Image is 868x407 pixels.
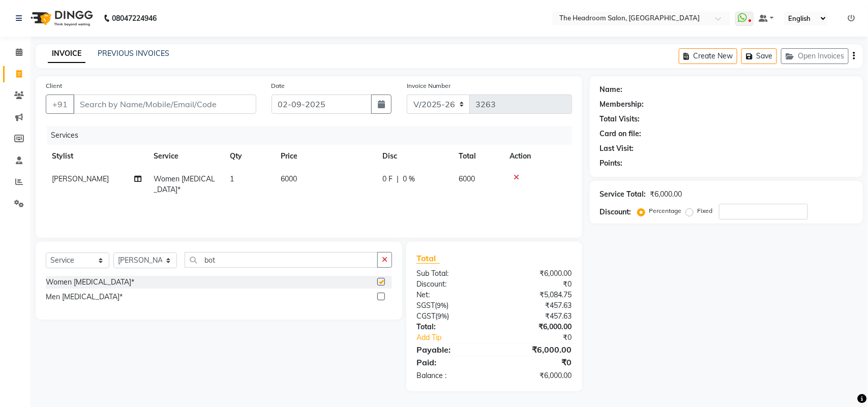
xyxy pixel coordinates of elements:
div: Points: [600,158,623,169]
div: ( ) [409,300,494,311]
div: ₹6,000.00 [494,343,580,356]
div: Women [MEDICAL_DATA]* [46,277,134,288]
label: Fixed [698,206,713,215]
button: +91 [46,95,74,114]
div: ₹6,000.00 [650,189,682,200]
div: Card on file: [600,129,642,139]
div: Discount: [409,279,494,290]
div: Total Visits: [600,114,640,124]
span: 6000 [459,174,475,183]
th: Stylist [46,145,147,168]
div: ₹457.63 [494,311,580,322]
a: INVOICE [48,45,85,63]
span: | [397,174,399,184]
th: Disc [376,145,453,168]
div: Balance : [409,370,494,381]
div: Services [47,126,580,145]
div: ₹6,000.00 [494,268,580,279]
th: Qty [224,145,275,168]
div: Net: [409,290,494,300]
a: Add Tip [409,332,508,343]
div: ₹457.63 [494,300,580,311]
label: Invoice Number [407,81,451,90]
span: 9% [437,312,447,320]
div: Last Visit: [600,143,634,154]
div: Total: [409,322,494,332]
input: Search by Name/Mobile/Email/Code [73,95,256,114]
th: Service [147,145,224,168]
label: Client [46,81,62,90]
span: 6000 [281,174,297,183]
div: Sub Total: [409,268,494,279]
a: PREVIOUS INVOICES [98,49,169,58]
th: Price [275,145,376,168]
div: Payable: [409,343,494,356]
div: ( ) [409,311,494,322]
div: ₹0 [508,332,580,343]
button: Open Invoices [781,48,849,64]
th: Total [453,145,503,168]
div: ₹5,084.75 [494,290,580,300]
span: Total [416,253,440,264]
span: [PERSON_NAME] [52,174,109,183]
div: ₹6,000.00 [494,370,580,381]
label: Percentage [649,206,682,215]
span: Women [MEDICAL_DATA]* [154,174,215,194]
div: Membership: [600,99,644,110]
div: Name: [600,84,623,95]
div: ₹6,000.00 [494,322,580,332]
button: Create New [679,48,737,64]
span: 1 [230,174,234,183]
span: 9% [437,301,446,309]
button: Save [741,48,777,64]
div: Paid: [409,356,494,368]
div: Men [MEDICAL_DATA]* [46,292,123,302]
label: Date [272,81,285,90]
span: 0 F [382,174,393,184]
span: 0 % [403,174,415,184]
th: Action [503,145,572,168]
span: SGST [416,301,435,310]
img: logo [26,4,96,33]
input: Search or Scan [185,252,378,268]
div: Service Total: [600,189,646,200]
span: CGST [416,311,435,321]
div: Discount: [600,207,632,217]
div: ₹0 [494,279,580,290]
div: ₹0 [494,356,580,368]
b: 08047224946 [112,4,157,33]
